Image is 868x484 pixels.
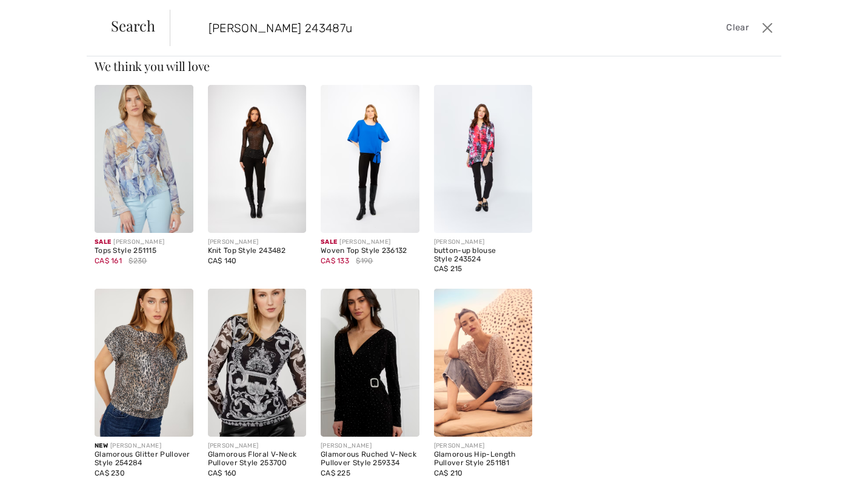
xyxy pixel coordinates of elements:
span: Clear [726,21,749,35]
div: button-up blouse Style 243524 [434,247,533,264]
div: [PERSON_NAME] [434,442,533,451]
span: CA$ 161 [95,257,122,265]
div: Glamorous Ruched V-Neck Pullover Style 259334 [321,451,419,468]
div: Glamorous Hip-Length Pullover Style 251181 [434,451,533,468]
img: Frank Lyman Knit Top Style 243482. Black [208,85,307,233]
span: CA$ 230 [95,469,125,477]
img: Frank Lyman Tops Style 251115. Blue/beige [95,85,193,233]
div: Glamorous Glitter Pullover Style 254284 [95,451,193,468]
span: CA$ 225 [321,469,350,477]
img: Glamorous Ruched V-Neck Pullover Style 259334. Black [321,289,419,437]
div: [PERSON_NAME] [321,442,419,451]
input: TYPE TO SEARCH [199,10,619,46]
span: CA$ 140 [208,257,237,265]
div: [PERSON_NAME] [434,238,533,247]
span: CA$ 215 [434,264,462,273]
img: Frank Lyman Woven Top Style 236132. Royal [321,85,419,233]
div: [PERSON_NAME] [95,442,193,451]
div: Woven Top Style 236132 [321,247,419,255]
img: Frank Lyman button-up blouse Style 243524. Pink/Black [434,85,533,233]
span: $230 [129,255,147,266]
div: [PERSON_NAME] [208,238,307,247]
img: Glamorous Hip-Length Pullover Style 251181. Champagne [434,289,533,437]
span: Sale [321,238,337,246]
span: Sale [95,238,111,246]
div: [PERSON_NAME] [208,442,307,451]
span: CA$ 133 [321,257,349,265]
div: Tops Style 251115 [95,247,193,255]
span: CA$ 210 [434,469,463,477]
span: $190 [356,255,373,266]
span: New [95,442,108,449]
div: Knit Top Style 243482 [208,247,307,255]
div: Glamorous Floral V-Neck Pullover Style 253700 [208,451,307,468]
img: Glamorous Glitter Pullover Style 254284. Black/Beige [95,289,193,437]
span: We think you will love [95,58,210,74]
img: Glamorous Floral V-Neck Pullover Style 253700. Black/Off White [208,289,307,437]
span: CA$ 160 [208,469,237,477]
span: Search [111,18,155,33]
span: Help [27,8,52,19]
div: [PERSON_NAME] [95,238,193,247]
button: Close [758,18,776,38]
div: [PERSON_NAME] [321,238,419,247]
